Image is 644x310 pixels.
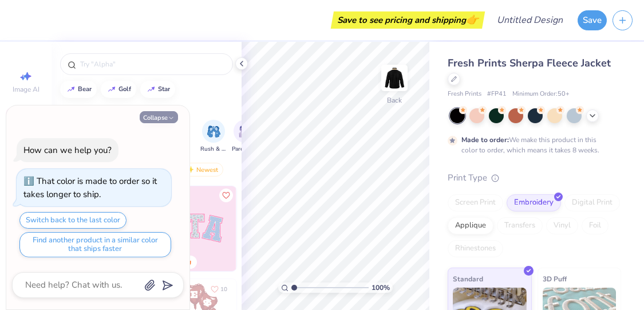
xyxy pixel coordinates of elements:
span: Standard [453,273,483,285]
div: That color is made to order so it takes longer to ship. [23,175,157,200]
img: Parent's Weekend Image [239,125,252,138]
div: filter for Parent's Weekend [232,120,258,154]
button: Find another product in a similar color that ships faster [19,232,171,257]
div: Screen Print [448,194,503,211]
span: 👉 [466,13,479,26]
span: Rush & Bid [200,145,227,154]
img: 5ee11766-d822-42f5-ad4e-763472bf8dcf [236,186,321,271]
button: Like [219,189,233,202]
img: trend_line.gif [66,86,76,93]
div: filter for Rush & Bid [200,120,227,154]
span: Parent's Weekend [232,145,258,154]
span: Image AI [13,85,39,94]
div: Back [387,95,402,105]
button: bear [60,81,97,98]
div: Newest [180,163,223,176]
img: trend_line.gif [147,86,156,93]
div: We make this product in this color to order, which means it takes 8 weeks. [461,135,602,155]
img: Rush & Bid Image [207,125,220,138]
img: 9980f5e8-e6a1-4b4a-8839-2b0e9349023c [152,186,236,271]
div: Applique [448,217,493,234]
span: 10 [220,287,227,292]
span: 3D Puff [543,273,567,285]
span: Minimum Order: 50 + [512,89,570,99]
input: Try "Alpha" [79,58,226,70]
div: star [158,86,170,92]
div: bear [78,86,92,92]
input: Untitled Design [488,9,572,32]
div: golf [118,86,131,92]
span: 100 % [372,282,390,293]
div: Embroidery [507,194,561,211]
button: golf [101,81,136,98]
button: filter button [200,120,227,154]
span: Fresh Prints [448,89,481,99]
span: Fresh Prints Sherpa Fleece Jacket [448,56,611,70]
div: Digital Print [564,194,620,211]
img: trend_line.gif [107,86,116,93]
button: star [140,81,175,98]
img: Back [383,66,406,89]
div: How can we help you? [23,144,112,156]
div: Print Type [448,171,621,185]
button: Save [578,10,607,30]
span: # FP41 [487,89,507,99]
div: Foil [582,217,609,234]
button: Like [206,281,232,297]
div: Rhinestones [448,240,503,257]
strong: Made to order: [461,135,509,144]
button: filter button [232,120,258,154]
div: Transfers [497,217,543,234]
div: Save to see pricing and shipping [334,11,482,29]
button: Collapse [140,111,178,123]
button: Switch back to the last color [19,212,127,229]
div: Vinyl [546,217,578,234]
